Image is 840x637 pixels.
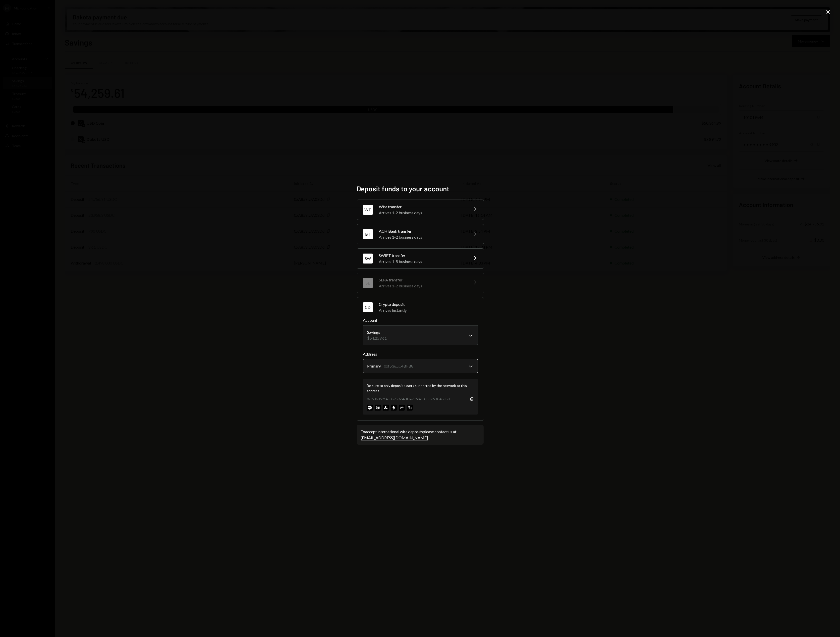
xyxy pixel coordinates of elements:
div: SE [363,278,373,288]
button: WTWire transferArrives 1-2 business days [357,200,484,220]
div: SWIFT transfer [379,253,466,259]
div: To accept international wire deposits please contact us at . [361,429,480,441]
div: CDCrypto depositArrives instantly [363,317,478,415]
div: Arrives 1-2 business days [379,234,466,240]
button: BTACH Bank transferArrives 1-2 business days [357,224,484,244]
label: Address [363,351,478,357]
div: 0xf53635914c0B7bD64cfDe796f4F088d76DC4BFB8 [367,396,450,402]
button: SWSWIFT transferArrives 1-5 business days [357,249,484,268]
div: CD [363,302,373,312]
h2: Deposit funds to your account [357,184,484,194]
div: ACH Bank transfer [379,228,466,234]
a: [EMAIL_ADDRESS][DOMAIN_NAME] [361,435,428,440]
div: Wire transfer [379,204,466,210]
div: Arrives 1-5 business days [379,259,466,265]
div: 0xf536...C4BFB8 [384,363,413,369]
div: SEPA transfer [379,277,466,283]
div: BT [363,229,373,239]
div: SW [363,254,373,264]
img: arbitrum-mainnet [375,405,381,411]
div: Be sure to only deposit assets supported by the network to this address. [367,383,474,393]
div: Arrives 1-2 business days [379,210,466,216]
img: base-mainnet [367,405,373,411]
button: Account [363,325,478,345]
div: Crypto deposit [379,301,478,307]
button: SESEPA transferArrives 1-2 business days [357,273,484,293]
button: Address [363,359,478,373]
label: Account [363,317,478,323]
img: polygon-mainnet [407,405,413,411]
img: ethereum-mainnet [391,405,397,411]
div: Arrives 1-2 business days [379,283,466,289]
div: WT [363,205,373,215]
div: Arrives instantly [379,307,478,313]
img: avalanche-mainnet [383,405,389,411]
button: CDCrypto depositArrives instantly [357,297,484,317]
img: optimism-mainnet [399,405,405,411]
